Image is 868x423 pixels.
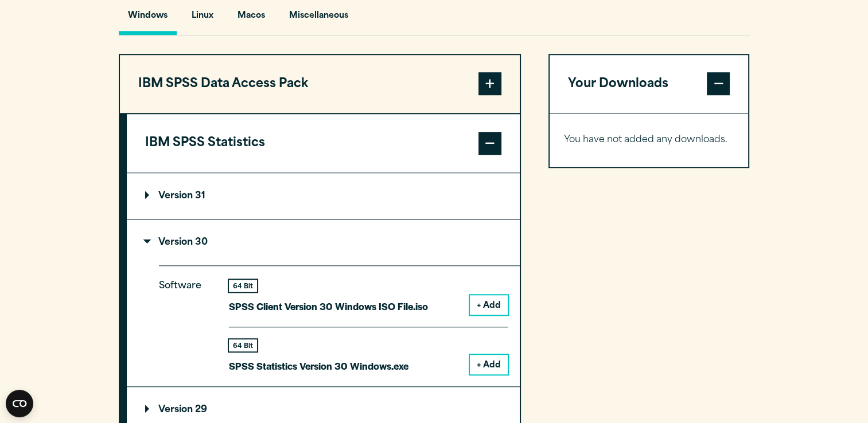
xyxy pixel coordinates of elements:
[127,173,520,219] summary: Version 31
[145,191,205,201] p: Version 31
[280,2,357,35] button: Miscellaneous
[550,113,749,167] div: Your Downloads
[229,339,257,351] div: 64 Bit
[228,2,274,35] button: Macos
[470,295,508,315] button: + Add
[229,298,428,315] p: SPSS Client Version 30 Windows ISO File.iso
[127,220,520,265] summary: Version 30
[145,405,207,414] p: Version 29
[6,390,33,417] button: Open CMP widget
[127,114,520,173] button: IBM SPSS Statistics
[470,355,508,374] button: + Add
[119,2,177,35] button: Windows
[564,132,734,148] p: You have not added any downloads.
[229,280,257,292] div: 64 Bit
[159,278,211,365] p: Software
[229,358,408,374] p: SPSS Statistics Version 30 Windows.exe
[120,55,520,113] button: IBM SPSS Data Access Pack
[182,2,223,35] button: Linux
[550,55,749,113] button: Your Downloads
[145,238,208,247] p: Version 30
